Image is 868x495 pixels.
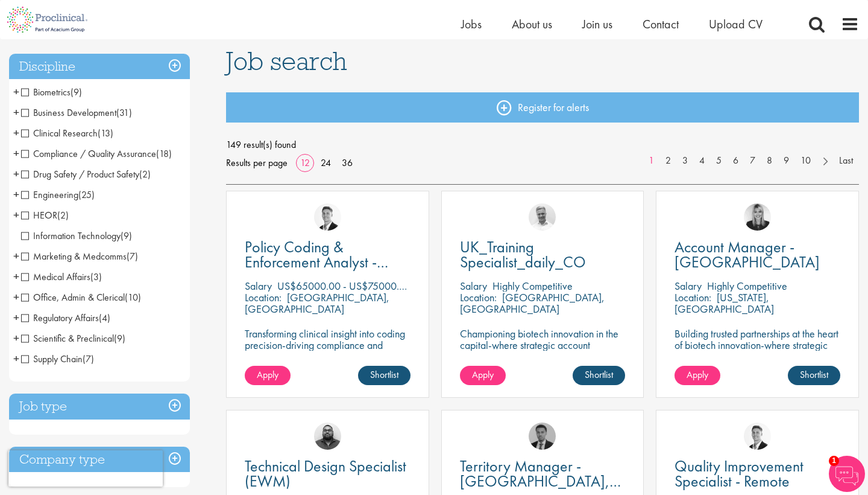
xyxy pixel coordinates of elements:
[492,279,573,293] p: Highly Competitive
[709,16,763,32] a: Upload CV
[461,16,482,32] a: Jobs
[71,86,82,98] span: (9)
[761,154,778,168] a: 8
[257,368,278,381] span: Apply
[21,353,83,365] span: Supply Chain
[675,459,840,489] a: Quality Improvement Specialist - Remote
[121,229,132,242] span: (9)
[245,459,410,489] a: Technical Design Specialist (EWM)
[13,165,19,183] span: +
[57,209,69,222] span: (2)
[296,156,314,169] a: 12
[582,16,612,32] span: Join us
[744,203,771,231] img: Janelle Jones
[643,16,679,32] span: Contact
[21,229,132,242] span: Information Technology
[314,423,341,450] img: Ashley Bennett
[744,423,771,450] img: George Watson
[460,240,626,270] a: UK_Training Specialist_daily_CO
[675,279,702,293] span: Salary
[460,366,506,385] a: Apply
[21,291,125,304] span: Office, Admin & Clerical
[460,459,626,489] a: Territory Manager - [GEOGRAPHIC_DATA], [GEOGRAPHIC_DATA]
[78,188,95,201] span: (25)
[358,366,410,385] a: Shortlist
[512,16,552,32] a: About us
[226,154,288,172] span: Results per page
[13,267,19,286] span: +
[778,154,795,168] a: 9
[21,86,71,98] span: Biometrics
[460,290,605,316] p: [GEOGRAPHIC_DATA], [GEOGRAPHIC_DATA]
[9,447,190,473] h3: Company type
[21,106,132,119] span: Business Development
[314,203,341,231] img: George Watson
[277,279,457,293] p: US$65000.00 - US$75000.00 per annum
[98,127,113,139] span: (13)
[245,240,410,270] a: Policy Coding & Enforcement Analyst - Remote
[245,279,272,293] span: Salary
[21,188,78,201] span: Engineering
[460,328,626,374] p: Championing biotech innovation in the capital-where strategic account management meets scientific...
[460,279,487,293] span: Salary
[21,250,138,263] span: Marketing & Medcomms
[675,290,774,316] p: [US_STATE], [GEOGRAPHIC_DATA]
[245,290,281,304] span: Location:
[13,124,19,142] span: +
[707,279,787,293] p: Highly Competitive
[226,92,859,123] a: Register for alerts
[99,311,110,324] span: (4)
[338,156,357,169] a: 36
[472,368,494,381] span: Apply
[125,291,141,304] span: (10)
[245,366,291,385] a: Apply
[829,456,839,466] span: 1
[83,353,94,365] span: (7)
[245,290,389,316] p: [GEOGRAPHIC_DATA], [GEOGRAPHIC_DATA]
[13,329,19,347] span: +
[21,229,121,242] span: Information Technology
[245,456,406,491] span: Technical Design Specialist (EWM)
[833,154,859,168] a: Last
[529,203,556,231] a: Joshua Bye
[829,456,865,492] img: Chatbot
[21,168,139,180] span: Drug Safety / Product Safety
[245,237,388,287] span: Policy Coding & Enforcement Analyst - Remote
[21,353,94,365] span: Supply Chain
[460,290,497,304] span: Location:
[13,83,19,101] span: +
[675,366,720,385] a: Apply
[116,106,132,119] span: (31)
[21,188,95,201] span: Engineering
[675,240,840,270] a: Account Manager - [GEOGRAPHIC_DATA]
[675,328,840,374] p: Building trusted partnerships at the heart of biotech innovation-where strategic account manageme...
[127,250,138,263] span: (7)
[8,450,163,487] iframe: reCAPTCHA
[114,332,125,345] span: (9)
[13,206,19,224] span: +
[675,456,804,491] span: Quality Improvement Specialist - Remote
[794,154,817,168] a: 10
[90,270,102,283] span: (3)
[460,237,586,272] span: UK_Training Specialist_daily_CO
[693,154,711,168] a: 4
[21,86,82,98] span: Biometrics
[21,127,113,139] span: Clinical Research
[573,366,625,385] a: Shortlist
[226,45,347,77] span: Job search
[9,394,190,420] h3: Job type
[139,168,151,180] span: (2)
[710,154,728,168] a: 5
[9,54,190,80] div: Discipline
[21,250,127,263] span: Marketing & Medcomms
[13,185,19,203] span: +
[21,209,57,222] span: HEOR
